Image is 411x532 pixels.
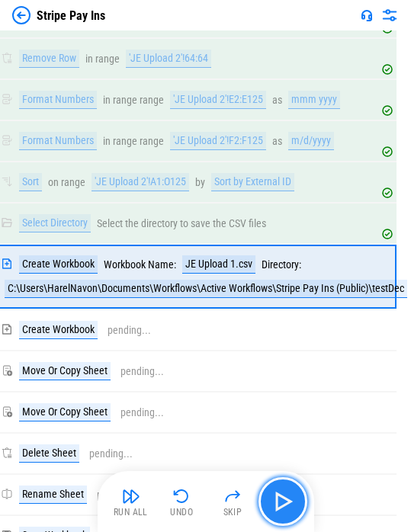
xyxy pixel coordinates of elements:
[211,173,294,191] div: Sort by External ID
[126,50,211,68] div: 'JE Upload 2'!64:64
[19,321,98,339] div: Create Workbook
[223,487,242,505] img: Skip
[288,91,340,109] div: mmm yyyy
[95,53,120,65] div: range
[361,9,373,21] img: Support
[208,483,257,520] button: Skip
[19,50,79,68] div: Remove Row
[140,95,164,106] div: range
[104,259,176,271] div: Workbook Name:
[108,325,151,336] div: pending...
[288,132,334,150] div: m/d/yyyy
[19,444,79,463] div: Delete Sheet
[19,486,87,504] div: Rename Sheet
[172,487,191,505] img: Undo
[170,132,266,150] div: 'JE Upload 2'!F2:F125
[271,489,295,514] img: Main button
[37,8,105,23] div: Stripe Pay Ins
[19,255,98,274] div: Create Workbook
[170,91,266,109] div: 'JE Upload 2'!E2:E125
[19,132,97,150] div: Format Numbers
[19,91,97,109] div: Format Numbers
[103,95,137,106] div: in range
[89,448,133,460] div: pending...
[19,214,91,232] div: Select Directory
[19,362,111,380] div: Move Or Copy Sheet
[19,403,111,421] div: Move Or Copy Sheet
[120,407,164,418] div: pending...
[122,487,140,505] img: Run All
[114,508,148,517] div: Run All
[380,6,399,24] img: Settings menu
[97,489,140,501] div: pending...
[272,136,282,147] div: as
[19,173,42,191] div: Sort
[262,259,301,271] div: Directory:
[223,508,242,517] div: Skip
[107,483,156,520] button: Run All
[140,136,164,147] div: range
[182,255,255,274] div: JE Upload 1.csv
[12,6,31,24] img: Back
[120,366,164,377] div: pending...
[195,177,205,188] div: by
[92,173,189,191] div: 'JE Upload 2'!A1:O125
[48,177,59,188] div: on
[103,136,137,147] div: in range
[157,483,206,520] button: Undo
[85,53,93,65] div: in
[170,508,193,517] div: Undo
[1,214,266,232] div: Select the directory to save the CSV files
[272,95,282,106] div: as
[5,280,407,298] div: C:\Users\HarelNavon\Documents\Workflows\Active Workflows\Stripe Pay Ins (Public)\testDec
[61,177,85,188] div: range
